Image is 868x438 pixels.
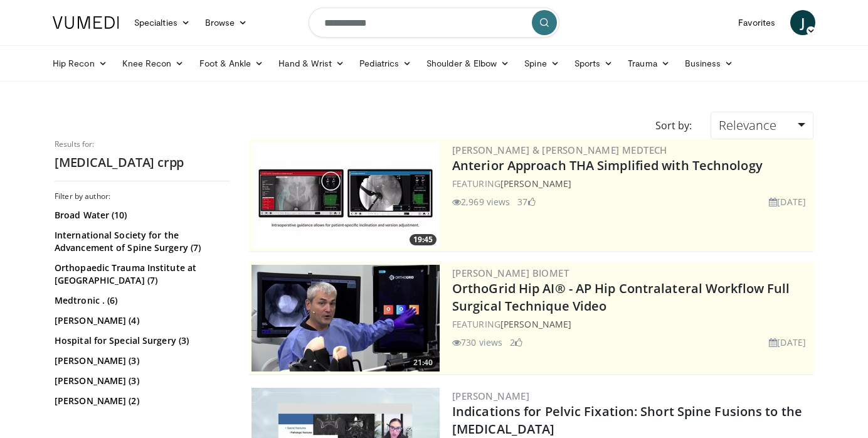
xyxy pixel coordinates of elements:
[192,51,272,76] a: Foot & Ankle
[500,318,571,330] a: [PERSON_NAME]
[309,8,559,38] input: Search topics, interventions
[646,112,701,139] div: Sort by:
[55,294,227,307] a: Medtronic . (6)
[45,51,115,76] a: Hip Recon
[567,51,621,76] a: Sports
[53,16,119,29] img: VuMedi Logo
[452,195,510,208] li: 2,969 views
[55,139,230,149] p: Results for:
[55,262,227,287] a: Orthopaedic Trauma Institute at [GEOGRAPHIC_DATA] (7)
[127,10,198,35] a: Specialties
[452,280,790,314] a: OrthoGrid Hip AI® - AP Hip Contralateral Workflow Full Surgical Technique Video
[115,51,192,76] a: Knee Recon
[410,357,437,368] span: 21:40
[452,318,811,331] div: FEATURING
[251,142,440,248] img: 06bb1c17-1231-4454-8f12-6191b0b3b81a.300x170_q85_crop-smart_upscale.jpg
[711,112,813,139] a: Relevance
[55,334,227,347] a: Hospital for Special Surgery (3)
[271,51,352,76] a: Hand & Wrist
[719,117,776,134] span: Relevance
[790,10,815,35] a: J
[452,144,667,156] a: [PERSON_NAME] & [PERSON_NAME] MedTech
[251,265,440,371] img: 96a9cbbb-25ee-4404-ab87-b32d60616ad7.300x170_q85_crop-smart_upscale.jpg
[410,234,437,245] span: 19:45
[620,51,677,76] a: Trauma
[452,157,763,174] a: Anterior Approach THA Simplified with Technology
[55,314,227,327] a: [PERSON_NAME] (4)
[500,178,571,190] a: [PERSON_NAME]
[677,51,741,76] a: Business
[452,390,529,402] a: [PERSON_NAME]
[769,195,806,208] li: [DATE]
[510,336,522,349] li: 2
[452,336,502,349] li: 730 views
[55,154,230,171] h2: [MEDICAL_DATA] crpp
[55,375,227,387] a: [PERSON_NAME] (3)
[352,51,419,76] a: Pediatrics
[452,267,569,279] a: [PERSON_NAME] Biomet
[251,142,440,248] a: 19:45
[769,336,806,349] li: [DATE]
[452,403,802,437] a: Indications for Pelvic Fixation: Short Spine Fusions to the [MEDICAL_DATA]
[55,355,227,367] a: [PERSON_NAME] (3)
[517,51,566,76] a: Spine
[55,395,227,407] a: [PERSON_NAME] (2)
[452,177,811,190] div: FEATURING
[198,10,255,35] a: Browse
[55,229,227,254] a: International Society for the Advancement of Spine Surgery (7)
[731,10,783,35] a: Favorites
[55,191,230,201] h3: Filter by author:
[419,51,517,76] a: Shoulder & Elbow
[251,265,440,371] a: 21:40
[55,209,227,222] a: Broad Water (10)
[517,195,535,208] li: 37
